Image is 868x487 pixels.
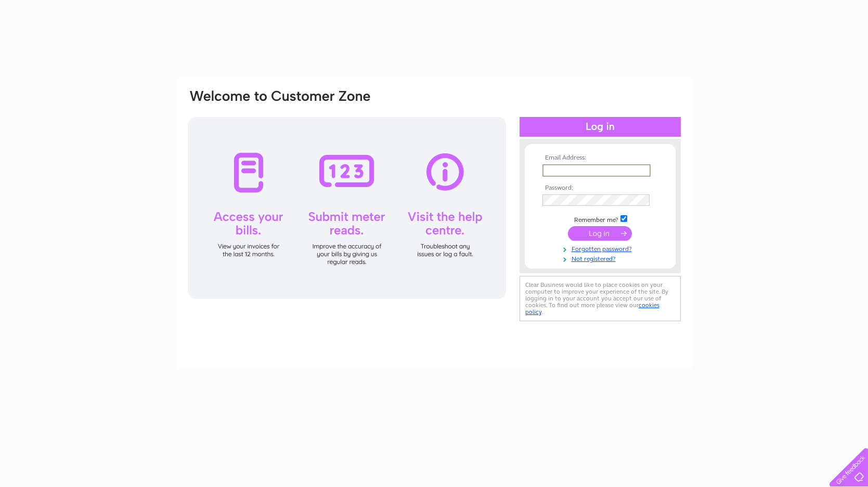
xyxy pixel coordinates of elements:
a: cookies policy [525,301,659,315]
th: Email Address: [540,154,660,162]
div: Clear Business would like to place cookies on your computer to improve your experience of the sit... [520,276,681,321]
td: Remember me? [540,214,660,224]
input: Submit [568,226,632,241]
a: Not registered? [542,253,660,263]
th: Password: [540,185,660,192]
a: Forgotten password? [542,243,660,253]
